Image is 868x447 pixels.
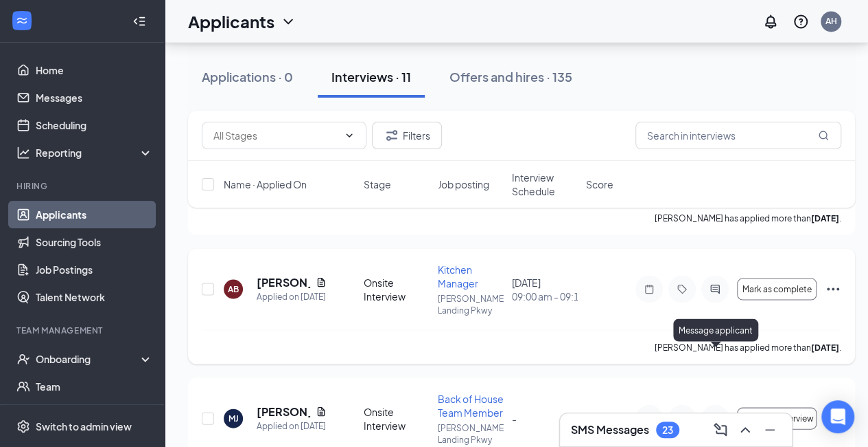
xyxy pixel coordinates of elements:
[36,201,153,228] a: Applicants
[36,111,153,139] a: Scheduling
[655,341,841,353] p: [PERSON_NAME] has applied more than .
[438,263,478,289] span: Kitchen Manager
[662,424,673,436] div: 23
[364,404,430,432] div: Onsite Interview
[372,122,442,149] button: Filter Filters
[202,68,293,85] div: Applications · 0
[712,422,729,438] svg: ComposeMessage
[228,283,239,294] div: AB
[344,130,355,141] svg: ChevronDown
[15,14,29,28] svg: WorkstreamLogo
[438,177,489,191] span: Job posting
[316,276,327,287] svg: Document
[36,419,132,433] div: Switch to admin view
[16,180,150,192] div: Hiring
[571,422,649,437] h3: SMS Messages
[36,228,153,256] a: Sourcing Tools
[257,404,310,419] h5: [PERSON_NAME]
[512,412,517,424] span: -
[793,13,809,30] svg: QuestionInfo
[213,128,338,143] input: All Stages
[737,278,817,300] button: Mark as complete
[759,419,781,441] button: Minimize
[36,373,153,400] a: Team
[16,325,150,336] div: Team Management
[709,419,731,441] button: ComposeMessage
[438,292,504,316] p: [PERSON_NAME] Landing Pkwy
[737,422,753,438] svg: ChevronUp
[36,400,153,428] a: DocumentsCrown
[825,281,841,297] svg: Ellipses
[438,422,504,445] p: [PERSON_NAME] Landing Pkwy
[734,419,756,441] button: ChevronUp
[36,84,153,111] a: Messages
[364,275,430,303] div: Onsite Interview
[16,352,30,366] svg: UserCheck
[36,352,141,366] div: Onboarding
[16,419,30,433] svg: Settings
[257,290,327,303] div: Applied on [DATE]
[384,127,400,144] svg: Filter
[36,56,153,84] a: Home
[36,146,154,160] div: Reporting
[257,419,327,433] div: Applied on [DATE]
[737,407,817,429] button: Schedule interview
[825,15,837,27] div: AH
[512,289,578,303] span: 09:00 am - 09:15 am
[707,283,723,294] svg: ActiveChat
[811,212,839,223] b: [DATE]
[16,146,30,160] svg: Analysis
[811,342,839,352] b: [DATE]
[438,392,504,418] span: Back of House Team Member
[762,13,779,30] svg: Notifications
[762,422,778,438] svg: Minimize
[512,171,578,198] span: Interview Schedule
[132,14,146,28] svg: Collapse
[228,412,239,424] div: MJ
[674,283,690,294] svg: Tag
[316,406,327,417] svg: Document
[818,130,829,141] svg: MagnifyingGlass
[449,68,572,85] div: Offers and hires · 135
[641,283,657,294] svg: Note
[331,68,411,85] div: Interviews · 11
[586,177,613,191] span: Score
[36,283,153,311] a: Talent Network
[257,274,310,290] h5: [PERSON_NAME]
[188,10,274,33] h1: Applicants
[512,275,578,303] div: [DATE]
[364,177,391,191] span: Stage
[224,177,307,191] span: Name · Applied On
[280,13,296,30] svg: ChevronDown
[742,284,812,294] span: Mark as complete
[36,256,153,283] a: Job Postings
[635,122,841,149] input: Search in interviews
[821,400,854,433] div: Open Intercom Messenger
[673,318,758,341] div: Message applicant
